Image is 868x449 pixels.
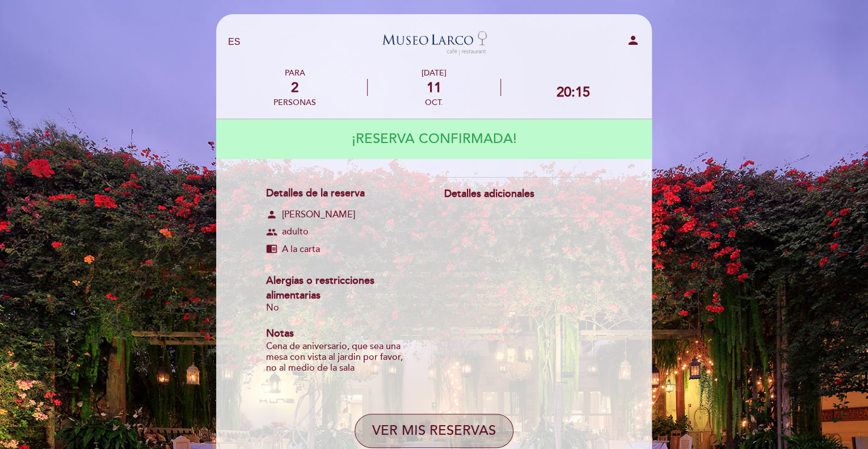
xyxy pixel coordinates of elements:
div: Detalles de la reserva [266,186,414,201]
button: VER MIS RESERVAS [355,414,513,448]
div: 11 [368,79,500,96]
div: Notas [266,326,414,341]
span: chrome_reader_mode [266,243,277,254]
div: personas [273,98,316,107]
div: Cena de aniversario, que sea una mesa con vista al jardin por favor, no al medio de la sala [266,341,414,374]
div: oct. [368,98,500,107]
div: [DATE] [368,68,500,78]
div: 2 [273,79,316,96]
div: Alergias o restricciones alimentarias [266,274,414,303]
span: [PERSON_NAME] [282,208,355,221]
div: PARA [273,68,316,78]
span: adulto [282,225,309,238]
div: 20:15 [557,84,590,100]
i: person [626,33,640,47]
button: person [626,33,640,51]
a: Museo [PERSON_NAME][GEOGRAPHIC_DATA] - Restaurant [363,27,505,58]
h4: ¡RESERVA CONFIRMADA! [351,123,516,155]
div: Detalles adicionales [444,187,592,202]
div: No [266,303,414,313]
span: person [266,209,277,220]
span: A la carta [282,243,320,256]
span: group [266,226,277,238]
